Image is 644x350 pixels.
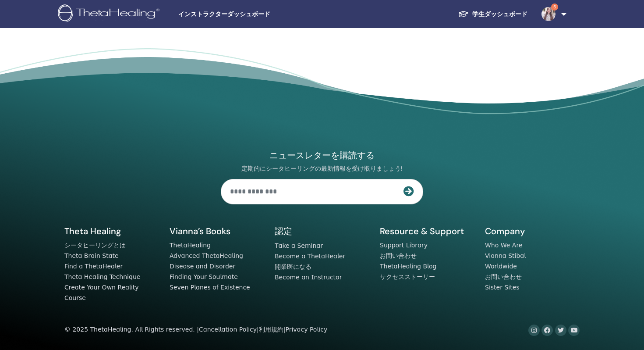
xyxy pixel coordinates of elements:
a: Become an Instructor [275,274,342,281]
a: Worldwide [485,263,517,270]
h5: Vianna’s Books [170,225,264,237]
a: Advanced ThetaHealing [170,252,243,259]
a: Find a ThetaHealer [64,263,123,270]
h4: ニュースレターを購読する [221,150,423,161]
a: Disease and Disorder [170,263,235,270]
h5: Resource & Support [380,225,474,237]
a: 開業医になる [275,263,311,270]
a: Take a Seminar [275,242,323,249]
a: Finding Your Soulmate [170,273,238,280]
a: Support Library [380,242,428,249]
a: Become a ThetaHealer [275,253,345,260]
a: Sister Sites [485,284,520,291]
a: サクセスストーリー [380,273,435,280]
a: お問い合わせ [485,273,522,280]
a: Who We Are [485,242,522,249]
a: Theta Healing Technique [64,273,140,280]
span: インストラクターダッシュボード [178,10,310,19]
h5: 認定 [275,225,369,237]
a: Theta Brain State [64,252,119,259]
img: logo.png [58,4,163,24]
a: Cancellation Policy [199,326,257,333]
div: © 2025 ThetaHealing. All Rights reserved. | | | [64,325,327,335]
img: graduation-cap-white.svg [458,10,469,18]
p: 定期的にシータヒーリングの最新情報を受け取りましょう! [221,164,423,173]
a: 学生ダッシュボード [451,6,534,22]
a: Vianna Stibal [485,252,526,259]
a: ThetaHealing [170,242,211,249]
a: 利用規約 [259,326,283,333]
a: Seven Planes of Existence [170,284,250,291]
a: Privacy Policy [285,326,327,333]
h5: Theta Healing [64,225,159,237]
a: Create Your Own Reality Course [64,284,139,301]
a: お問い合わせ [380,252,417,259]
a: シータヒーリングとは [64,242,126,249]
span: 5 [551,4,558,11]
img: default.jpg [541,7,556,21]
a: ThetaHealing Blog [380,263,436,270]
h5: Company [485,225,580,237]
